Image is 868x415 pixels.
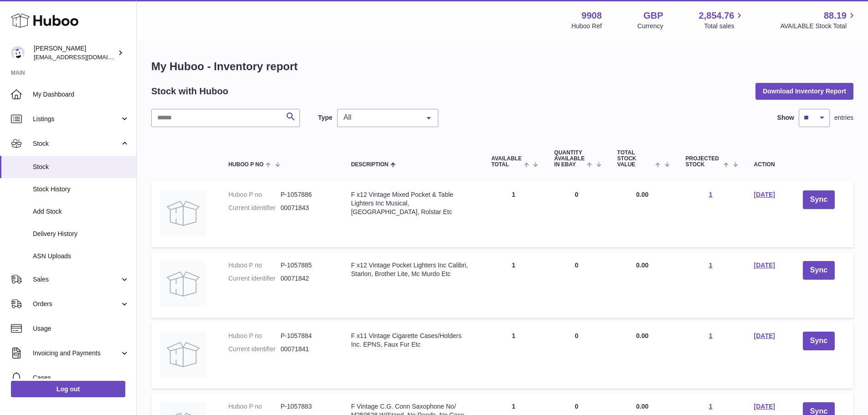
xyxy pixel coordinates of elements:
[160,332,206,377] img: product image
[571,22,602,31] div: Huboo Ref
[699,10,734,22] span: 2,854.76
[704,22,745,31] span: Total sales
[351,190,473,216] div: F x12 Vintage Mixed Pocket & Table Lighters Inc Musical, [GEOGRAPHIC_DATA], Rolstar Etc
[482,252,545,318] td: 1
[281,261,333,270] dd: P-1057885
[33,374,129,382] span: Cases
[351,332,473,349] div: F x11 Vintage Cigarette Cases/Holders Inc. EPNS, Faux Fur Etc
[803,190,835,209] button: Sync
[581,10,602,22] strong: 9908
[351,261,473,278] div: F x12 Vintage Pocket Lighters Inc Calibri, Starlon, Brother Lite, Mc Murdo Etc
[33,252,129,261] span: ASN Uploads
[318,113,333,122] label: Type
[545,323,608,389] td: 0
[803,261,835,280] button: Sync
[754,332,775,339] a: [DATE]
[351,162,388,168] span: Description
[281,190,333,199] dd: P-1057886
[780,10,857,31] a: 88.19 AVAILABLE Stock Total
[228,345,281,354] dt: Current identifier
[228,274,281,283] dt: Current identifier
[33,207,129,216] span: Add Stock
[636,261,648,269] span: 0.00
[34,53,134,61] span: [EMAIL_ADDRESS][DOMAIN_NAME]
[33,90,129,99] span: My Dashboard
[228,162,263,168] span: Huboo P no
[160,190,206,236] img: product image
[160,261,206,307] img: product image
[34,44,116,61] div: [PERSON_NAME]
[554,150,585,168] span: Quantity Available in eBay
[699,10,745,31] a: 2,854.76 Total sales
[11,46,25,60] img: internalAdmin-9908@internal.huboo.com
[545,181,608,247] td: 0
[228,190,281,199] dt: Huboo P no
[281,332,333,340] dd: P-1057884
[228,402,281,411] dt: Huboo P no
[777,113,794,122] label: Show
[755,83,853,99] button: Download Inventory Report
[151,59,853,74] h1: My Huboo - Inventory report
[643,10,663,22] strong: GBP
[33,324,129,333] span: Usage
[686,156,722,168] span: Projected Stock
[151,85,228,97] h2: Stock with Huboo
[636,403,648,410] span: 0.00
[228,204,281,212] dt: Current identifier
[754,162,775,168] div: Action
[617,150,653,168] span: Total stock value
[33,163,129,171] span: Stock
[33,300,120,308] span: Orders
[281,402,333,411] dd: P-1057883
[709,403,713,410] a: 1
[834,113,853,122] span: entries
[33,230,129,238] span: Delivery History
[33,275,120,284] span: Sales
[482,181,545,247] td: 1
[341,113,420,122] span: All
[281,345,333,354] dd: 00071841
[33,185,129,194] span: Stock History
[545,252,608,318] td: 0
[33,115,120,123] span: Listings
[709,261,713,269] a: 1
[754,191,775,198] a: [DATE]
[636,191,648,198] span: 0.00
[754,261,775,269] a: [DATE]
[824,10,847,22] span: 88.19
[281,274,333,283] dd: 00071842
[637,22,663,31] div: Currency
[803,332,835,350] button: Sync
[491,156,522,168] span: AVAILABLE Total
[636,332,648,339] span: 0.00
[228,261,281,270] dt: Huboo P no
[33,139,120,148] span: Stock
[709,332,713,339] a: 1
[754,403,775,410] a: [DATE]
[11,381,125,397] a: Log out
[780,22,857,31] span: AVAILABLE Stock Total
[482,323,545,389] td: 1
[33,349,120,358] span: Invoicing and Payments
[228,332,281,340] dt: Huboo P no
[281,204,333,212] dd: 00071843
[709,191,713,198] a: 1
